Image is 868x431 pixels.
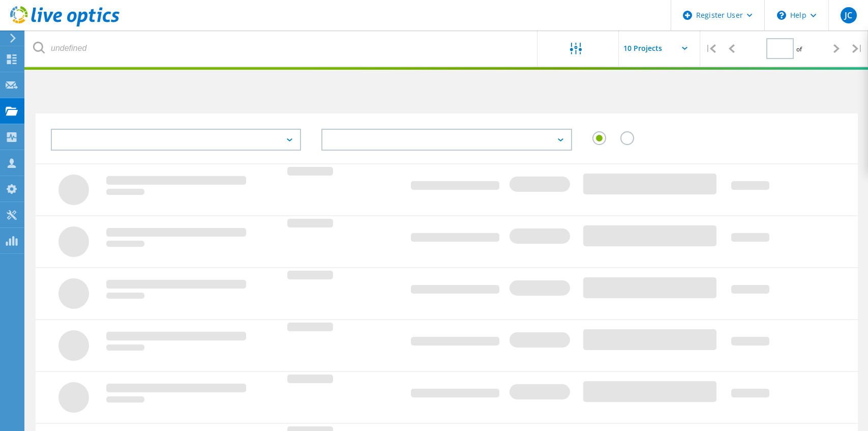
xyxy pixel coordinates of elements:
[796,45,802,53] span: of
[845,11,852,19] span: JC
[10,21,119,28] a: Live Optics Dashboard
[700,31,721,67] div: |
[847,31,868,67] div: |
[25,31,538,66] input: undefined
[777,11,786,20] svg: \n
